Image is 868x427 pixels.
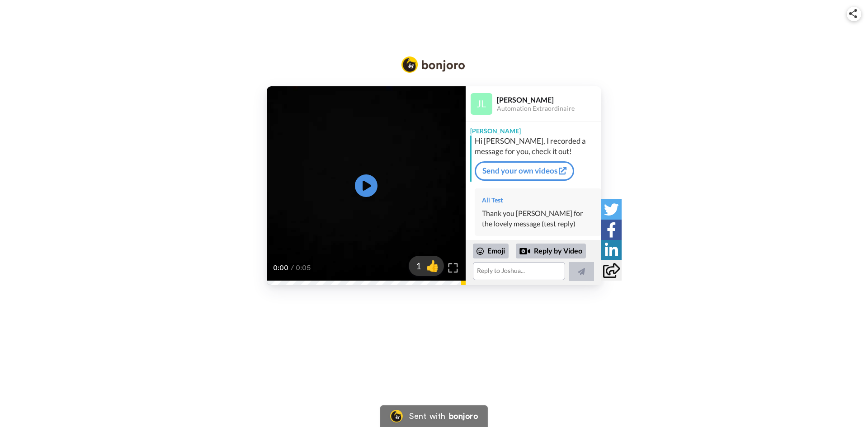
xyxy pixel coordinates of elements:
span: / [291,263,294,273]
img: Bonjoro Logo [401,56,465,73]
span: 0:05 [296,263,311,273]
img: Full screen [448,263,458,272]
div: [PERSON_NAME] [497,95,601,104]
span: 👍 [421,258,444,273]
div: Automation Extraordinaire [497,105,601,113]
div: Reply by Video [519,246,530,257]
div: Reply by Video [516,244,586,259]
div: Thank you [PERSON_NAME] for the lovely message (test reply) [482,208,594,229]
span: 0:00 [273,263,289,273]
div: Hi [PERSON_NAME], I recorded a message for you, check it out! [475,136,599,157]
span: 1 [409,259,421,272]
div: Emoji [473,244,509,258]
img: Profile Image [471,93,492,115]
button: 1👍 [409,256,444,276]
div: Ali Test [482,196,594,205]
div: [PERSON_NAME] [466,122,601,136]
a: Send your own videos [475,161,574,180]
img: ic_share.svg [849,9,857,18]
